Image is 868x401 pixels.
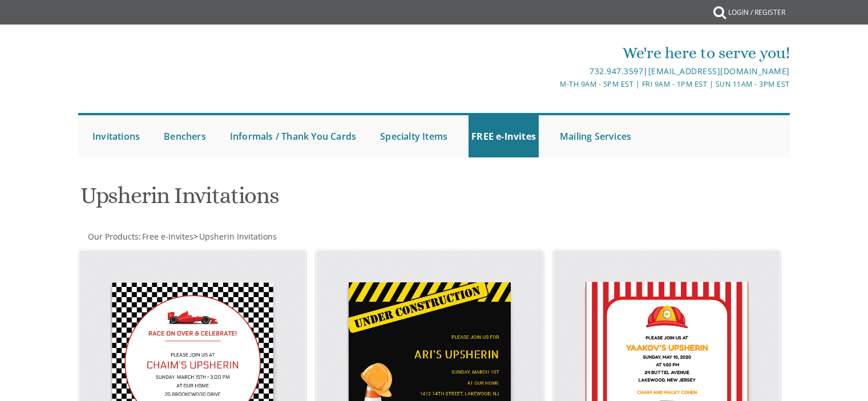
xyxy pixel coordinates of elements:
[87,231,139,242] a: Our Products
[142,231,193,242] span: Free e-Invites
[316,78,790,90] div: M-Th 9am - 5pm EST | Fri 9am - 1pm EST | Sun 11am - 3pm EST
[590,66,643,76] a: 732.947.3597
[557,115,634,157] a: Mailing Services
[199,231,277,242] span: Upsherin Invitations
[161,115,209,157] a: Benchers
[469,115,539,157] a: FREE e-Invites
[316,64,790,78] div: |
[377,115,450,157] a: Specialty Items
[316,42,790,64] div: We're here to serve you!
[141,231,193,242] a: Free e-Invites
[90,115,143,157] a: Invitations
[78,231,434,242] div: :
[198,231,277,242] a: Upsherin Invitations
[80,183,546,217] h1: Upsherin Invitations
[193,231,277,242] span: >
[227,115,359,157] a: Informals / Thank You Cards
[648,66,790,76] a: [EMAIL_ADDRESS][DOMAIN_NAME]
